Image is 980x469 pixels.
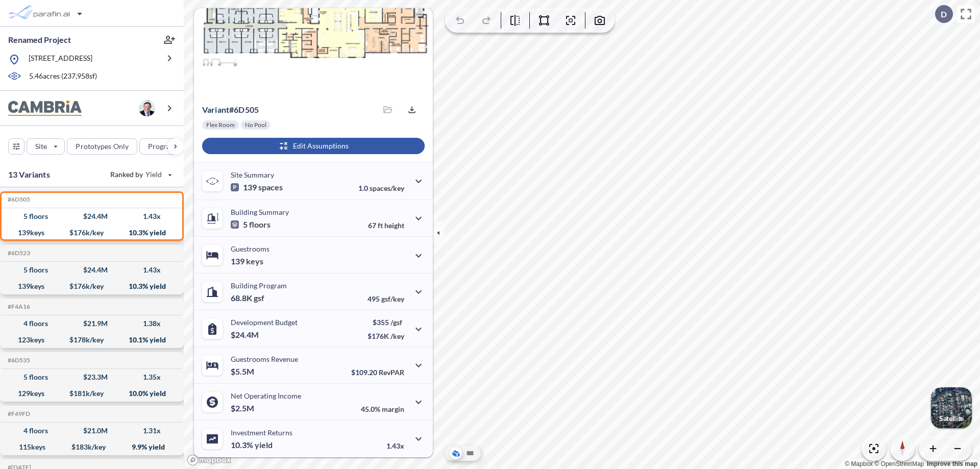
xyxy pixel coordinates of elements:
[361,405,404,413] p: 45.0%
[367,294,404,303] p: 495
[368,221,404,230] p: 67
[231,256,263,266] p: 139
[231,366,256,377] p: $5.5M
[231,330,260,340] p: $24.4M
[202,105,259,115] p: # 6d505
[931,387,972,428] img: Switcher Image
[187,454,232,466] a: Mapbox homepage
[102,166,179,183] button: Ranked by Yield
[390,332,404,340] span: /key
[6,410,30,417] h5: Click to copy the code
[450,447,462,459] button: Aerial View
[231,281,287,290] p: Building Program
[76,141,129,152] p: Prototypes Only
[378,221,383,230] span: ft
[874,460,924,467] a: OpenStreetMap
[6,196,30,203] h5: Click to copy the code
[231,440,273,450] p: 10.3%
[6,250,30,257] h5: Click to copy the code
[231,244,269,253] p: Guestrooms
[390,318,402,327] span: /gsf
[139,138,194,155] button: Program
[8,34,71,45] p: Renamed Project
[27,138,65,155] button: Site
[8,101,82,116] img: BrandImage
[29,53,92,66] p: [STREET_ADDRESS]
[370,184,404,192] span: spaces/key
[206,121,235,129] p: Flex Room
[6,357,30,364] h5: Click to copy the code
[379,368,404,377] span: RevPAR
[8,168,50,181] p: 13 Variants
[231,170,274,179] p: Site Summary
[231,208,289,216] p: Building Summary
[6,303,30,310] h5: Click to copy the code
[384,221,404,230] span: height
[231,182,283,192] p: 139
[231,355,298,363] p: Guestrooms Revenue
[367,332,404,340] p: $176K
[358,184,404,192] p: 1.0
[145,169,162,180] span: Yield
[148,141,177,152] p: Program
[258,182,283,192] span: spaces
[255,440,273,450] span: yield
[246,256,263,266] span: keys
[464,447,476,459] button: Site Plan
[386,441,404,450] p: 1.43x
[231,318,298,327] p: Development Budget
[931,387,972,428] button: Switcher ImageSatellite
[939,414,964,423] p: Satellite
[249,219,271,230] span: floors
[202,105,229,114] span: Variant
[351,368,404,377] p: $109.20
[381,294,404,303] span: gsf/key
[845,460,873,467] a: Mapbox
[254,293,264,303] span: gsf
[382,405,404,413] span: margin
[245,121,266,129] p: No Pool
[139,100,155,116] img: user logo
[231,403,256,413] p: $2.5M
[927,460,977,467] a: Improve this map
[67,138,137,155] button: Prototypes Only
[202,138,425,154] button: Edit Assumptions
[941,10,947,19] p: D
[231,428,292,437] p: Investment Returns
[231,219,271,230] p: 5
[367,318,404,327] p: $355
[35,141,47,152] p: Site
[29,71,97,82] p: 5.46 acres ( 237,958 sf)
[231,293,264,303] p: 68.8K
[231,391,301,400] p: Net Operating Income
